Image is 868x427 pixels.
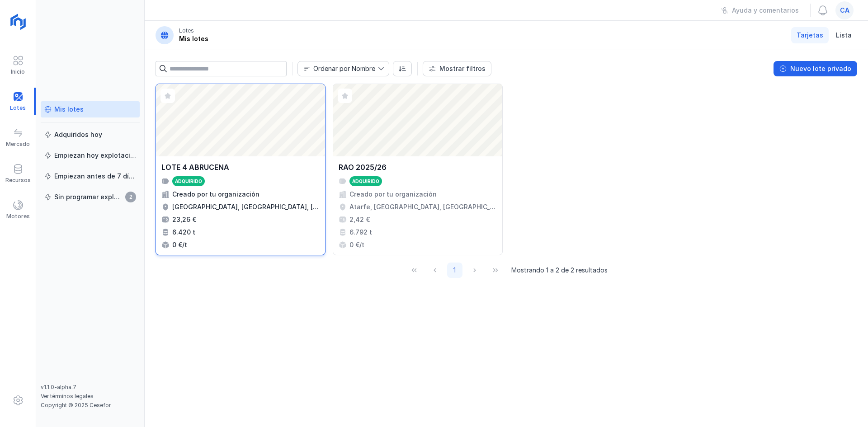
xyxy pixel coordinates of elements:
div: Mostrar filtros [439,64,486,73]
div: LOTE 4 ABRUCENA [161,162,229,173]
div: Recursos [5,177,31,184]
div: v1.1.0-alpha.7 [41,384,140,391]
img: logoRight.svg [7,10,29,33]
button: Page 1 [447,263,462,278]
span: Tarjetas [797,31,823,40]
div: Inicio [11,68,25,75]
span: Mostrando 1 a 2 de 2 resultados [511,266,608,275]
a: LOTE 4 ABRUCENAAdquiridoCreado por tu organización[GEOGRAPHIC_DATA], [GEOGRAPHIC_DATA], [GEOGRAPH... [156,84,325,255]
span: 2 [125,192,136,202]
a: Adquiridos hoy [41,127,140,143]
div: Mercado [6,141,30,148]
div: Ayuda y comentarios [732,6,799,15]
a: Lista [830,27,857,43]
div: Motores [6,213,30,220]
a: Empiezan hoy explotación [41,147,140,164]
a: RAO 2025/26AdquiridoCreado por tu organizaciónAtarfe, [GEOGRAPHIC_DATA], [GEOGRAPHIC_DATA], [GEOG... [333,84,503,255]
div: Copyright © 2025 Cesefor [41,402,140,409]
div: Creado por tu organización [349,190,437,199]
div: Mis lotes [179,34,208,43]
span: ca [840,6,849,15]
div: Nuevo lote privado [790,64,851,73]
span: Nombre [298,61,378,76]
a: Ver términos legales [41,393,94,399]
button: Ayuda y comentarios [715,3,805,18]
a: Mis lotes [41,101,140,117]
div: Ordenar por Nombre [313,66,375,72]
div: [GEOGRAPHIC_DATA], [GEOGRAPHIC_DATA], [GEOGRAPHIC_DATA], [GEOGRAPHIC_DATA] [172,202,320,211]
span: Lista [836,31,852,40]
div: 6.792 t [349,228,372,237]
div: 0 €/t [349,240,364,249]
div: 0 €/t [172,240,187,249]
div: 6.420 t [172,228,195,237]
div: Lotes [179,27,194,34]
div: Adquirido [352,178,379,184]
a: Sin programar explotación2 [41,189,140,205]
div: RAO 2025/26 [339,162,387,173]
a: Empiezan antes de 7 días [41,168,140,184]
div: Sin programar explotación [54,192,123,202]
a: Tarjetas [791,27,829,43]
div: Empiezan hoy explotación [54,151,136,160]
div: 2,42 € [349,215,370,224]
button: Nuevo lote privado [774,61,857,76]
div: Adquiridos hoy [54,130,102,139]
div: Empiezan antes de 7 días [54,172,136,181]
button: Mostrar filtros [423,61,491,76]
div: 23,26 € [172,215,196,224]
div: Atarfe, [GEOGRAPHIC_DATA], [GEOGRAPHIC_DATA], [GEOGRAPHIC_DATA] [349,202,497,211]
div: Adquirido [175,178,202,184]
div: Creado por tu organización [172,190,259,199]
div: Mis lotes [54,105,84,114]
